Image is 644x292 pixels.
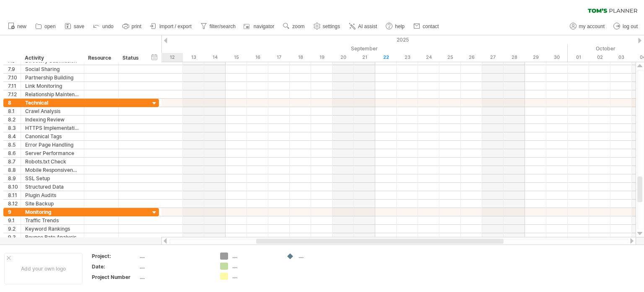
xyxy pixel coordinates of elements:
a: print [120,21,144,32]
div: 8.1 [8,107,21,115]
div: Saturday, 27 September 2025 [482,53,504,62]
div: Relationship Maintenance [25,90,80,98]
a: AI assist [347,21,379,32]
div: 8.8 [8,166,21,174]
div: Traffic Trends [25,216,80,224]
div: Thursday, 18 September 2025 [290,53,311,62]
a: open [33,21,58,32]
div: Error Page Handling [25,141,80,149]
a: navigator [242,21,277,32]
div: 9.2 [8,225,21,233]
span: contact [423,24,439,29]
span: AI assist [358,24,377,29]
div: 8 [8,99,21,107]
div: Wednesday, 17 September 2025 [268,53,290,62]
div: 8.5 [8,141,21,149]
div: Keyword Rankings [25,225,80,233]
span: new [17,24,26,29]
div: SSL Setup [25,174,80,182]
span: help [395,24,405,29]
span: settings [323,24,340,29]
div: Add your own logo [4,253,83,284]
div: Plugin Audits [25,191,80,199]
div: Sunday, 28 September 2025 [504,53,525,62]
a: contact [411,21,441,32]
div: Activity [25,54,79,62]
div: .... [232,253,278,260]
div: .... [140,263,210,270]
a: zoom [281,21,307,32]
div: Robots.txt Check [25,158,80,166]
div: 8.10 [8,183,21,191]
a: log out [611,21,640,32]
a: filter/search [198,21,238,32]
div: Resource [88,54,114,62]
span: open [44,24,56,29]
div: Technical [25,99,80,107]
div: Tuesday, 16 September 2025 [247,53,268,62]
div: 8.9 [8,174,21,182]
div: 8.12 [8,200,21,208]
div: Link Monitoring [25,82,80,90]
div: 7.10 [8,74,21,82]
div: Date: [92,263,138,270]
div: Monday, 29 September 2025 [525,53,546,62]
div: .... [232,263,278,270]
div: Tuesday, 23 September 2025 [397,53,418,62]
div: Sunday, 21 September 2025 [354,53,375,62]
div: Indexing Review [25,116,80,124]
div: 7.11 [8,82,21,90]
div: Sunday, 14 September 2025 [204,53,226,62]
div: Social Sharing [25,65,80,73]
div: 9.1 [8,216,21,224]
div: Project Number [92,274,138,281]
div: 9.3 [8,233,21,241]
a: help [384,21,407,32]
span: my account [579,24,605,29]
div: Project: [92,253,138,260]
div: Canonical Tags [25,132,80,140]
div: .... [232,273,278,280]
div: .... [140,274,210,281]
div: HTTPS Implementation [25,124,80,132]
div: .... [299,253,344,260]
div: Thursday, 2 October 2025 [589,53,610,62]
a: new [6,21,29,32]
div: Saturday, 20 September 2025 [332,53,354,62]
div: .... [140,253,210,260]
span: undo [102,24,114,29]
div: 8.3 [8,124,21,132]
a: undo [91,21,116,32]
a: save [62,21,87,32]
span: zoom [292,24,304,29]
a: my account [568,21,607,32]
div: Tuesday, 30 September 2025 [546,53,568,62]
div: 8.4 [8,132,21,140]
div: 7.12 [8,90,21,98]
span: save [74,24,84,29]
div: Friday, 26 September 2025 [461,53,482,62]
a: settings [312,21,343,32]
div: Server Performance [25,149,80,157]
div: Mobile Responsiveness [25,166,80,174]
div: 8.6 [8,149,21,157]
div: Structured Data [25,183,80,191]
div: Crawl Analysis [25,107,80,115]
div: Wednesday, 1 October 2025 [568,53,589,62]
div: Monday, 22 September 2025 [375,53,397,62]
div: Partnership Building [25,74,80,82]
div: Wednesday, 24 September 2025 [418,53,439,62]
div: 7.9 [8,65,21,73]
div: Bounce Rate Analysis [25,233,80,241]
div: Monday, 15 September 2025 [226,53,247,62]
div: 8.11 [8,191,21,199]
span: log out [623,24,638,29]
span: print [132,24,141,29]
div: Thursday, 25 September 2025 [439,53,461,62]
span: filter/search [210,24,236,29]
a: import / export [148,21,194,32]
span: navigator [254,24,274,29]
div: Saturday, 13 September 2025 [183,53,204,62]
div: Monitoring [25,208,80,216]
div: Status [122,54,141,62]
